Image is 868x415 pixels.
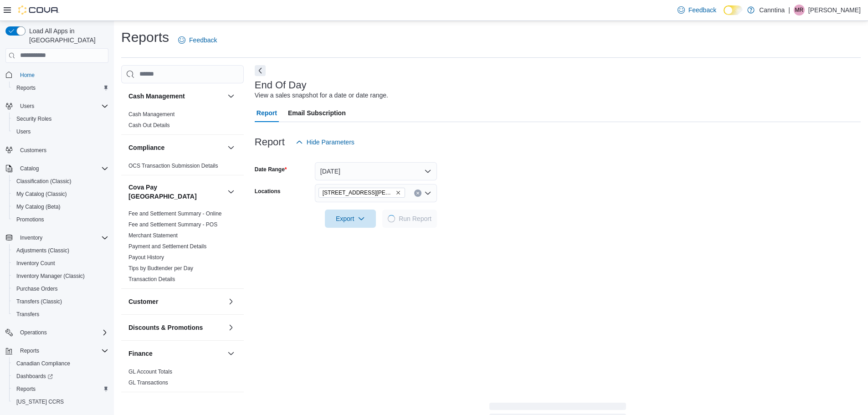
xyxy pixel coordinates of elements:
[121,208,244,288] div: Cova Pay [GEOGRAPHIC_DATA]
[9,244,112,257] button: Adjustments (Classic)
[121,109,244,134] div: Cash Management
[255,65,266,76] button: Next
[307,138,354,147] span: Hide Parameters
[759,5,785,15] p: Canntina
[128,379,168,386] span: GL Transactions
[16,70,38,81] a: Home
[16,298,62,305] span: Transfers (Classic)
[795,5,804,15] span: MR
[128,163,218,169] a: OCS Transaction Submission Details
[9,125,112,138] button: Users
[13,271,108,282] span: Inventory Manager (Classic)
[16,101,38,112] button: Users
[20,72,35,79] span: Home
[26,26,108,45] span: Load All Apps in [GEOGRAPHIC_DATA]
[688,5,716,15] span: Feedback
[2,100,112,113] button: Users
[9,257,112,270] button: Inventory Count
[128,276,175,282] a: Transaction Details
[16,272,85,280] span: Inventory Manager (Classic)
[9,295,112,308] button: Transfers (Classic)
[16,345,43,356] button: Reports
[13,283,108,294] span: Purchase Orders
[13,176,75,187] a: Classification (Classic)
[9,175,112,188] button: Classification (Classic)
[16,360,70,367] span: Canadian Compliance
[20,347,39,354] span: Reports
[16,327,51,338] button: Operations
[128,111,175,118] a: Cash Management
[13,176,108,187] span: Classification (Classic)
[16,260,55,267] span: Inventory Count
[2,68,112,82] button: Home
[255,166,287,173] label: Date Range
[414,190,421,197] button: Clear input
[9,308,112,321] button: Transfers
[292,133,358,151] button: Hide Parameters
[13,82,39,93] a: Reports
[13,82,108,93] span: Reports
[255,137,285,148] h3: Report
[16,398,64,405] span: [US_STATE] CCRS
[808,5,861,15] p: [PERSON_NAME]
[128,349,153,358] h3: Finance
[13,214,108,225] span: Promotions
[128,122,170,128] a: Cash Out Details
[13,189,108,200] span: My Catalog (Classic)
[13,296,108,307] span: Transfers (Classic)
[2,143,112,157] button: Customers
[16,247,69,254] span: Adjustments (Classic)
[323,188,394,197] span: [STREET_ADDRESS][PERSON_NAME]
[16,285,58,292] span: Purchase Orders
[128,297,158,306] h3: Customer
[13,371,56,382] a: Dashboards
[13,258,108,269] span: Inventory Count
[9,357,112,370] button: Canadian Compliance
[16,345,108,356] span: Reports
[128,210,222,217] a: Fee and Settlement Summary - Online
[128,232,178,239] span: Merchant Statement
[13,396,108,407] span: Washington CCRS
[9,200,112,213] button: My Catalog (Beta)
[13,358,74,369] a: Canadian Compliance
[128,143,164,152] h3: Compliance
[9,82,112,94] button: Reports
[255,91,388,100] div: View a sales snapshot for a date or date range.
[13,371,108,382] span: Dashboards
[2,162,112,175] button: Catalog
[226,296,236,307] button: Customer
[16,203,61,210] span: My Catalog (Beta)
[16,163,108,174] span: Catalog
[20,102,34,110] span: Users
[128,349,224,358] button: Finance
[16,115,51,123] span: Security Roles
[128,232,178,239] a: Merchant Statement
[13,201,108,212] span: My Catalog (Beta)
[175,31,221,49] a: Feedback
[18,5,59,15] img: Cova
[13,113,55,124] a: Security Roles
[388,215,395,222] span: Loading
[128,92,185,101] h3: Cash Management
[13,309,43,320] a: Transfers
[9,383,112,395] button: Reports
[13,296,66,307] a: Transfers (Classic)
[128,379,168,386] a: GL Transactions
[128,369,172,375] a: GL Account Totals
[16,145,50,156] a: Customers
[2,231,112,244] button: Inventory
[395,190,401,195] button: Remove 725 Nelson Street from selection in this group
[9,213,112,226] button: Promotions
[9,188,112,200] button: My Catalog (Classic)
[128,265,193,272] span: Tips by Budtender per Day
[128,243,206,250] span: Payment and Settlement Details
[128,254,164,261] a: Payout History
[13,214,48,225] a: Promotions
[257,104,277,122] span: Report
[13,384,39,395] a: Reports
[128,210,222,217] span: Fee and Settlement Summary - Online
[16,128,31,135] span: Users
[128,183,224,201] button: Cova Pay [GEOGRAPHIC_DATA]
[16,84,36,92] span: Reports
